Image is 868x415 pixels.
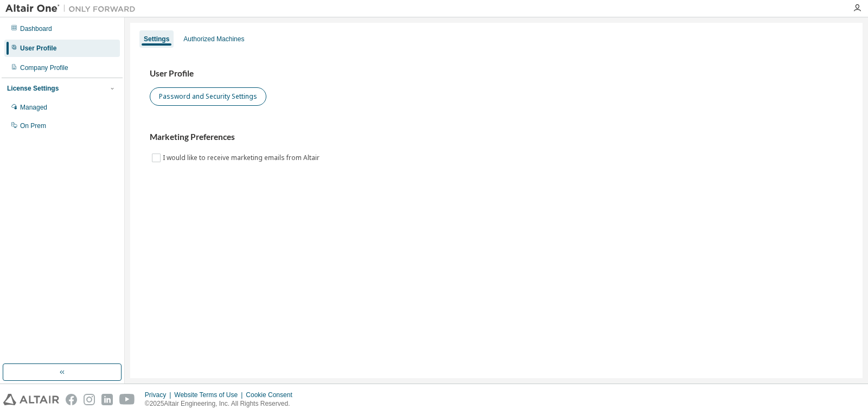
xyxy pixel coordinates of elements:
img: youtube.svg [119,394,135,405]
div: Website Terms of Use [174,391,246,399]
div: Managed [20,103,47,112]
img: linkedin.svg [101,394,113,405]
img: Altair One [5,3,141,14]
label: I would like to receive marketing emails from Altair [163,151,322,164]
button: Password and Security Settings [150,87,266,106]
div: Authorized Machines [183,35,244,43]
div: License Settings [7,84,59,93]
img: altair_logo.svg [3,394,59,405]
div: On Prem [20,122,46,130]
div: Cookie Consent [246,391,298,399]
div: User Profile [20,44,56,53]
h3: User Profile [150,68,843,79]
div: Settings [144,35,169,43]
div: Company Profile [20,63,68,72]
img: instagram.svg [84,394,95,405]
div: Privacy [145,391,174,399]
h3: Marketing Preferences [150,132,843,143]
div: Dashboard [20,24,52,33]
img: facebook.svg [66,394,77,405]
p: © 2025 Altair Engineering, Inc. All Rights Reserved. [145,399,299,408]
